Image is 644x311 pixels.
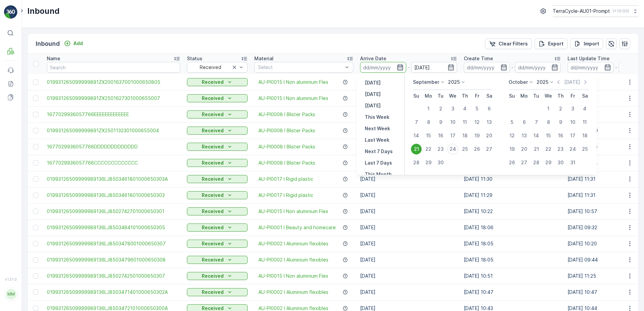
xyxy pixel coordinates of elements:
img: logo [4,5,18,19]
a: AU-PI0008 I Blister Packs [258,127,315,134]
div: 11 [459,117,470,128]
td: [DATE] 10:22 [460,203,564,219]
p: [DATE] [365,91,381,98]
button: Add [61,39,86,47]
button: Received [187,175,248,183]
th: Sunday [506,90,518,102]
p: September [413,79,439,85]
div: 26 [472,144,482,154]
a: 01993126509999989136LJ8502742501000650307 [47,273,180,279]
div: Toggle Row Selected [33,306,38,311]
div: Toggle Row Selected [33,128,38,133]
p: Select [258,64,343,71]
td: [DATE] 11:29 [460,187,564,203]
button: Received [187,240,248,248]
div: 24 [447,144,458,154]
button: TerraCycle-AU01-Prompt(+10:00) [553,5,639,17]
button: Last Week [362,136,392,144]
p: Received [202,273,224,279]
td: [DATE] 18:05 [460,252,564,268]
p: Name [47,55,60,62]
td: [DATE] [357,236,460,252]
div: 2 [435,103,446,114]
div: 1 [543,103,554,114]
button: Received [187,143,248,151]
td: [DATE] [357,268,460,284]
button: MM [4,283,18,306]
a: AU-PI0002 I Aluminium flexibles [258,240,328,247]
span: AU-PI0017 I Rigid plastic [258,176,313,182]
p: Received [202,256,224,263]
div: 13 [519,130,529,141]
p: Clear Filters [498,40,528,47]
td: [DATE] [357,203,460,219]
div: 21 [531,144,542,154]
div: 4 [459,103,470,114]
div: 28 [411,157,422,168]
th: Wednesday [542,90,554,102]
button: Tomorrow [362,102,383,110]
p: Next Week [365,125,390,132]
p: Create Time [464,55,493,62]
div: 8 [543,117,554,128]
a: 1677029936057766EEEEEEEEEEEEE [47,111,180,118]
p: Material [254,55,273,62]
div: Toggle Row Selected [33,193,38,198]
a: AU-PI0002 I Aluminium flexibles [258,289,328,296]
p: Add [73,40,83,47]
th: Wednesday [447,90,459,102]
button: Last 7 Days [362,159,395,167]
button: Clear Filters [485,38,532,49]
span: 01993126509999989136LJ8503484101000650305 [47,224,180,231]
button: This Month [362,170,394,178]
div: Toggle Row Selected [33,144,38,149]
div: 26 [507,157,517,168]
div: 21 [411,144,422,154]
a: 019931265099999891ZX2001637001000650805 [47,79,180,85]
button: Received [187,127,248,135]
div: 24 [567,144,578,154]
button: Next 7 Days [362,147,395,155]
div: Toggle Row Selected [33,273,38,279]
div: 8 [423,117,434,128]
div: MM [6,289,17,300]
span: AU-PI0017 I Rigid plastic [258,192,313,199]
td: [DATE] [357,171,460,187]
p: This Week [365,114,389,120]
input: dd/mm/yyyy [360,62,406,73]
p: 2025 [448,79,460,85]
input: Search [47,62,180,73]
div: 16 [555,130,566,141]
div: 1 [423,103,434,114]
button: Received [187,272,248,280]
button: Received [187,94,248,102]
a: 1677029936057766CCCCCCCCCCCCC [47,160,180,166]
div: 22 [423,144,434,154]
div: 6 [519,117,529,128]
button: Today [362,90,383,98]
td: [DATE] 18:06 [460,219,564,236]
p: Received [202,289,224,296]
div: 6 [484,103,494,114]
button: Import [570,38,603,49]
div: 16 [435,130,446,141]
p: 2025 [537,79,548,85]
button: Received [187,78,248,86]
td: [DATE] [357,187,460,203]
button: Received [187,159,248,167]
div: 4 [579,103,590,114]
a: AU-PI0001 I Beauty and homecare [258,224,336,231]
a: AU-PI0015 I Non aluminium Flex [258,79,328,85]
p: Status [187,55,202,62]
a: AU-PI0008 I Blister Packs [258,111,315,118]
p: Last Update Time [568,55,610,62]
div: Toggle Row Selected [33,112,38,117]
p: Received [202,111,224,118]
a: 01993126509999989136LJ8503461801000650303A [47,176,180,182]
div: 27 [519,157,529,168]
span: 019931265099999891ZX2501627301000655007 [47,95,180,102]
div: Toggle Row Selected [33,176,38,182]
p: Received [202,192,224,199]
